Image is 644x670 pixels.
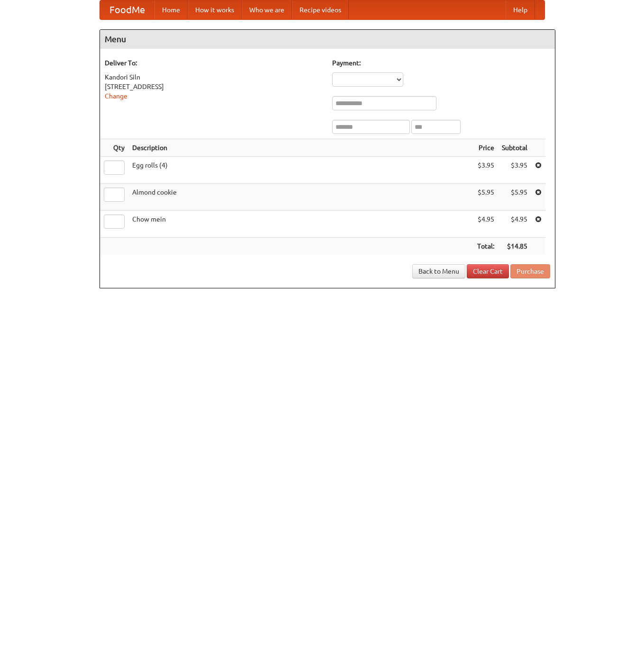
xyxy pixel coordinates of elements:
[510,264,550,278] button: Purchase
[473,211,498,238] td: $4.95
[292,0,349,19] a: Recipe videos
[105,72,323,82] div: Kandori Siln
[498,139,531,157] th: Subtotal
[473,184,498,211] td: $5.95
[154,0,188,19] a: Home
[188,0,242,19] a: How it works
[128,184,473,211] td: Almond cookie
[498,157,531,184] td: $3.95
[128,157,473,184] td: Egg rolls (4)
[105,92,127,100] a: Change
[100,139,128,157] th: Qty
[467,264,509,278] a: Clear Cart
[498,238,531,255] th: $14.85
[100,0,154,19] a: FoodMe
[412,264,465,278] a: Back to Menu
[128,139,473,157] th: Description
[105,82,323,91] div: [STREET_ADDRESS]
[128,211,473,238] td: Chow mein
[473,238,498,255] th: Total:
[498,211,531,238] td: $4.95
[105,58,323,68] h5: Deliver To:
[332,58,550,68] h5: Payment:
[100,30,555,49] h4: Menu
[473,139,498,157] th: Price
[242,0,292,19] a: Who we are
[498,184,531,211] td: $5.95
[473,157,498,184] td: $3.95
[506,0,535,19] a: Help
